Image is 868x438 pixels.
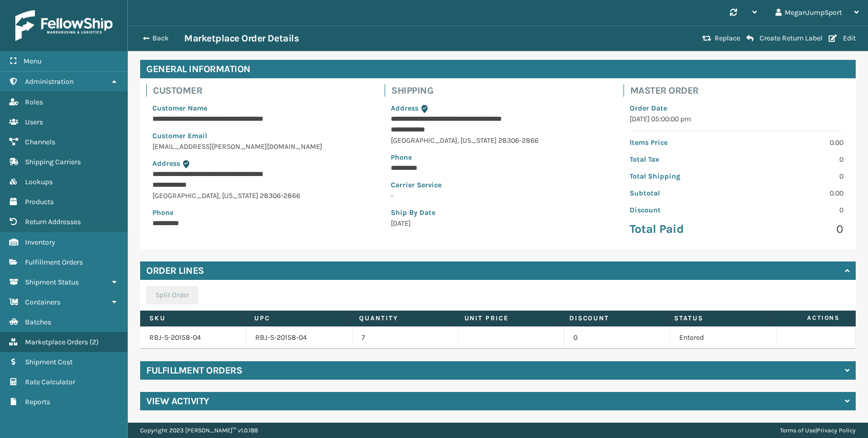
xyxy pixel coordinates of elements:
[152,103,366,114] p: Customer Name
[146,286,198,304] button: Split Order
[630,103,843,114] p: Order Date
[254,314,340,323] label: UPC
[146,395,209,407] h4: View Activity
[149,314,235,323] label: SKU
[743,171,843,182] p: 0
[25,398,50,406] span: Reports
[391,84,611,97] h4: Shipping
[743,188,843,199] p: 0.00
[25,158,81,166] span: Shipping Carriers
[743,34,826,43] button: Create Return Label
[152,130,366,141] p: Customer Email
[746,34,753,42] i: Create Return Label
[630,222,730,237] p: Total Paid
[25,298,60,306] span: Containers
[25,338,88,346] span: Marketplace Orders
[829,35,837,42] i: Edit
[146,364,242,377] h4: Fulfillment Orders
[630,171,730,182] p: Total Shipping
[773,310,846,326] span: Actions
[25,217,81,226] span: Return Addresses
[743,205,843,215] p: 0
[25,98,43,106] span: Roles
[90,338,99,346] span: ( 2 )
[25,198,54,206] span: Products
[826,34,859,43] button: Edit
[630,205,730,215] p: Discount
[391,135,605,146] p: [GEOGRAPHIC_DATA] , [US_STATE] 28306-2866
[25,358,73,366] span: Shipment Cost
[25,118,43,126] span: Users
[569,314,655,323] label: Discount
[137,34,184,43] button: Back
[146,265,204,277] h4: Order Lines
[743,137,843,148] p: 0.00
[391,104,418,113] span: Address
[630,84,850,97] h4: Master Order
[564,326,670,349] td: 0
[699,34,743,43] button: Replace
[630,188,730,199] p: Subtotal
[246,326,352,349] td: RBJ-S-20158-04
[743,154,843,165] p: 0
[630,137,730,148] p: Items Price
[152,159,180,168] span: Address
[743,222,843,237] p: 0
[352,326,458,349] td: 7
[140,423,258,438] p: Copyright 2023 [PERSON_NAME]™ v 1.0.188
[780,423,856,438] div: |
[702,35,711,42] i: Replace
[153,84,372,97] h4: Customer
[391,218,605,229] p: [DATE]
[630,154,730,165] p: Total Tax
[140,60,856,78] h4: General Information
[464,314,550,323] label: Unit Price
[184,32,299,45] h3: Marketplace Order Details
[25,258,83,267] span: Fulfillment Orders
[391,180,605,190] p: Carrier Service
[674,314,760,323] label: Status
[391,152,605,163] p: Phone
[25,138,55,146] span: Channels
[152,207,366,218] p: Phone
[670,326,776,349] td: Entered
[152,190,366,201] p: [GEOGRAPHIC_DATA] , [US_STATE] 28306-2866
[25,238,55,247] span: Inventory
[391,190,605,201] p: -
[25,278,79,287] span: Shipment Status
[359,314,445,323] label: Quantity
[817,427,856,434] a: Privacy Policy
[391,207,605,218] p: Ship By Date
[152,141,366,152] p: [EMAIL_ADDRESS][PERSON_NAME][DOMAIN_NAME]
[630,114,843,124] p: [DATE] 05:00:00 pm
[25,77,74,86] span: Administration
[25,178,53,186] span: Lookups
[149,333,201,342] a: RBJ-S-20158-04
[25,378,75,386] span: Rate Calculator
[24,57,41,65] span: Menu
[780,427,815,434] a: Terms of Use
[25,318,51,326] span: Batches
[15,10,113,41] img: logo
